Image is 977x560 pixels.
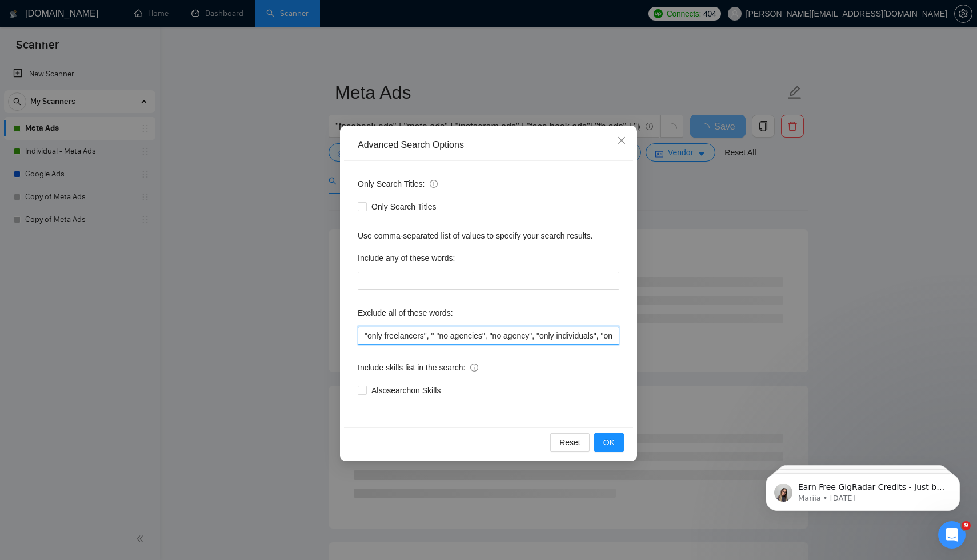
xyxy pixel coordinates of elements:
[559,436,580,449] span: Reset
[748,449,977,529] iframe: Intercom notifications message
[962,521,971,530] span: 9
[617,136,626,145] span: close
[367,384,445,397] span: Also search on Skills
[606,126,637,156] button: Close
[470,364,478,372] span: info-circle
[358,178,438,190] span: Only Search Titles:
[603,436,615,449] span: OK
[430,180,438,188] span: info-circle
[594,433,624,452] button: OK
[550,433,590,452] button: Reset
[367,200,441,213] span: Only Search Titles
[358,139,619,151] div: Advanced Search Options
[938,521,966,549] iframe: Intercom live chat
[358,249,455,267] label: Include any of these words:
[358,304,453,322] label: Exclude all of these words:
[358,229,619,242] div: Use comma-separated list of values to specify your search results.
[358,361,478,374] span: Include skills list in the search:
